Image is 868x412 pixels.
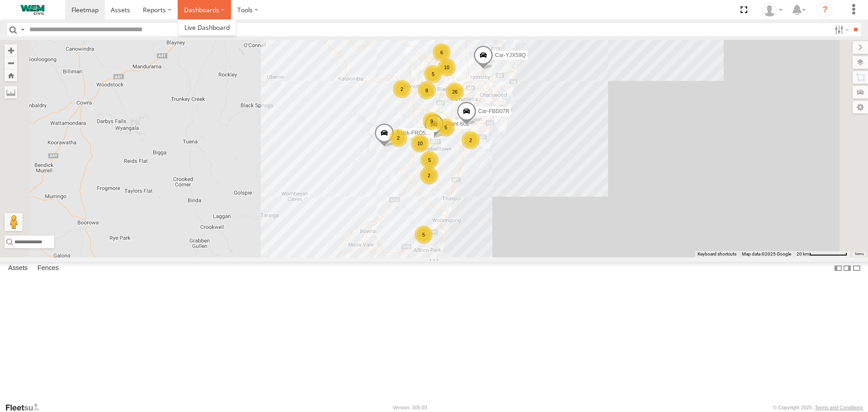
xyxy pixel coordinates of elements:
[423,112,441,130] div: 9
[698,251,736,257] button: Keyboard shortcuts
[415,226,433,244] div: 5
[818,3,832,17] i: ?
[396,130,433,137] span: Truck-FRO52R
[815,405,863,410] a: Terms and Conditions
[5,69,17,81] button: Zoom Home
[5,213,23,231] button: Drag Pegman onto the map to open Street View
[5,86,17,99] label: Measure
[5,403,47,412] a: Visit our Website
[393,80,411,98] div: 2
[4,262,32,275] label: Assets
[5,44,17,57] button: Zoom in
[495,52,526,59] span: Car-YJX59Q
[797,251,809,256] span: 20 km
[759,3,786,17] div: Matt Ragg
[462,131,480,149] div: 2
[424,65,442,83] div: 5
[742,251,791,256] span: Map data ©2025 Google
[853,101,868,114] label: Map Settings
[433,43,451,62] div: 6
[19,23,26,36] label: Search Query
[420,166,438,185] div: 2
[411,134,429,152] div: 10
[438,58,456,76] div: 10
[854,252,864,256] a: Terms
[33,262,63,275] label: Fences
[794,251,850,257] button: Map Scale: 20 km per 80 pixels
[446,83,464,101] div: 26
[437,118,455,137] div: 5
[831,23,850,36] label: Search Filter Options
[393,405,427,410] div: Version: 305.03
[478,109,509,115] span: Car-FBD07R
[420,151,439,169] div: 5
[773,405,863,410] div: © Copyright 2025 -
[418,81,436,99] div: 8
[852,262,861,275] label: Hide Summary Table
[389,129,407,147] div: 2
[9,5,56,15] img: WEMCivilLogo.svg
[843,262,852,275] label: Dock Summary Table to the Right
[834,262,843,275] label: Dock Summary Table to the Left
[5,57,17,69] button: Zoom out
